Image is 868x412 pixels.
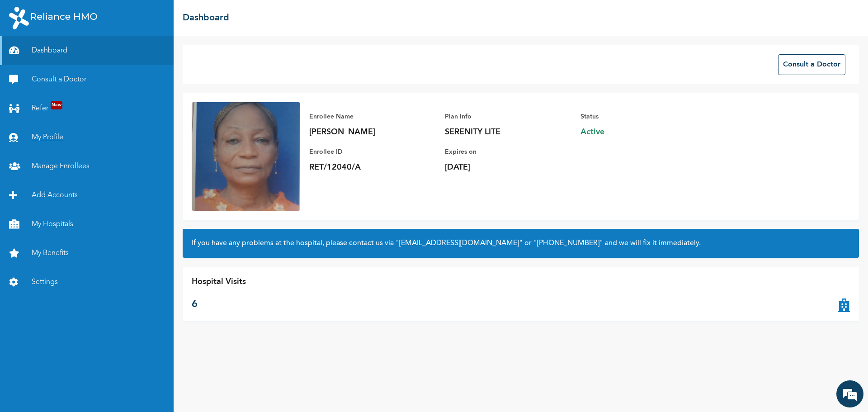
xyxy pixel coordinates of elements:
p: SERENITY LITE [445,127,571,137]
p: [DATE] [445,162,571,173]
button: Consult a Doctor [778,54,845,75]
p: [PERSON_NAME] [309,127,436,137]
a: "[EMAIL_ADDRESS][DOMAIN_NAME]" [396,240,523,247]
p: Hospital Visits [192,276,246,288]
p: 6 [192,297,246,312]
p: Enrollee Name [309,111,436,122]
a: "[PHONE_NUMBER]" [533,240,603,247]
img: Enrollee [192,102,300,211]
img: RelianceHMO's Logo [9,7,97,29]
p: Plan Info [445,111,571,122]
h2: Dashboard [183,11,229,25]
span: Active [580,127,707,137]
p: RET/12040/A [309,162,436,173]
p: Status [580,111,707,122]
p: Enrollee ID [309,147,436,157]
p: Expires on [445,147,571,157]
span: New [51,101,62,109]
h2: If you have any problems at the hospital, please contact us via or and we will fix it immediately. [192,238,850,249]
